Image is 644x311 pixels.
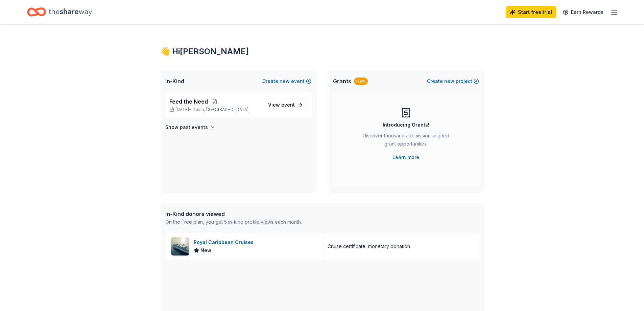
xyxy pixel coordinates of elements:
[194,238,256,246] div: Royal Caribbean Cruises
[165,123,215,131] button: Show past events
[333,77,351,85] span: Grants
[171,237,189,256] img: Image for Royal Caribbean Cruises
[165,123,208,131] h4: Show past events
[160,46,484,57] div: 👋 Hi [PERSON_NAME]
[392,153,419,161] a: Learn more
[360,132,452,151] div: Discover thousands of mission-aligned grant opportunities.
[268,101,295,109] span: View
[193,107,248,112] span: Davie, [GEOGRAPHIC_DATA]
[264,99,307,111] a: View event
[280,77,290,85] span: new
[559,6,607,18] a: Earn Rewards
[169,97,208,106] span: Feed the Need
[281,102,295,108] span: event
[444,77,454,85] span: new
[200,246,211,254] span: New
[262,77,311,85] button: Createnewevent
[328,242,410,250] div: Cruise certificate, monetary donation
[165,218,302,226] div: On the Free plan, you get 5 in-kind profile views each month.
[354,77,368,85] div: New
[27,4,92,20] a: Home
[165,210,302,218] div: In-Kind donors viewed
[169,107,258,112] p: [DATE] •
[427,77,479,85] button: Createnewproject
[383,121,429,129] div: Introducing Grants!
[165,77,184,85] span: In-Kind
[506,6,556,18] a: Start free trial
